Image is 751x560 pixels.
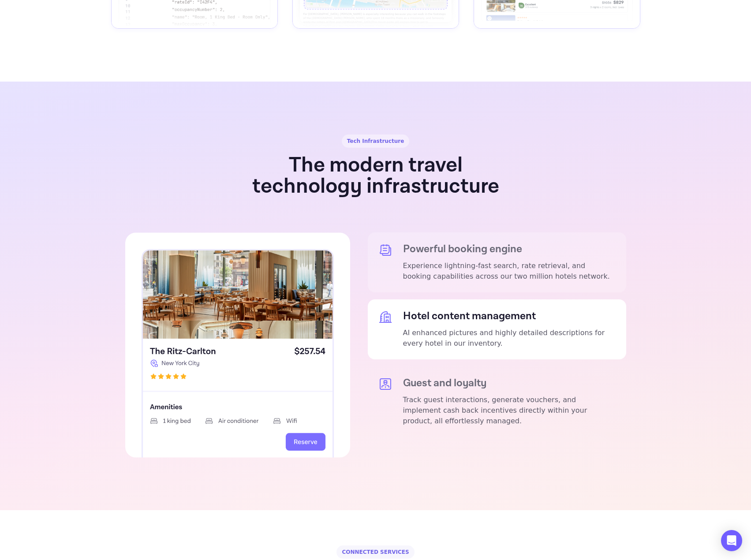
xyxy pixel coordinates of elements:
[125,232,350,458] img: Advantage
[336,545,414,559] div: CONNECTED SERVICES
[403,310,616,322] h5: Hotel content management
[342,134,410,148] div: Tech Infrastructure
[403,395,616,426] p: Track guest interactions, generate vouchers, and implement cash back incentives directly within y...
[721,530,742,551] div: Open Intercom Messenger
[403,261,616,282] p: Experience lightning-fast search, rate retrieval, and booking capabilities across our two million...
[241,155,510,197] h1: The modern travel technology infrastructure
[403,328,616,349] p: AI enhanced pictures and highly detailed descriptions for every hotel in our inventory.
[403,377,616,389] h5: Guest and loyalty
[403,243,616,255] h5: Powerful booking engine
[303,12,448,28] p: For [DEMOGRAPHIC_DATA], [PERSON_NAME] is especially interesting because you can walk in the foots...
